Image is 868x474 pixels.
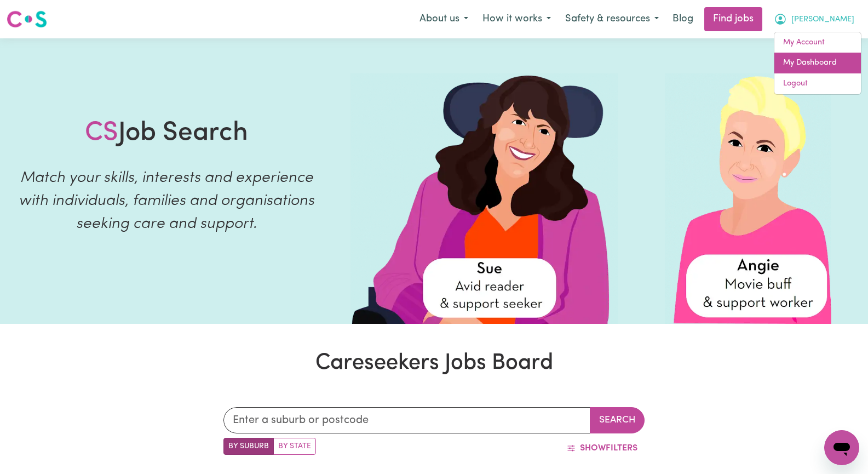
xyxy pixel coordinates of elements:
a: Blog [666,7,700,31]
span: Show [580,444,606,453]
a: Logout [774,73,861,94]
span: CS [85,120,118,146]
a: My Account [774,32,861,53]
input: Enter a suburb or postcode [223,407,590,433]
button: Search [590,407,645,433]
button: My Account [767,8,861,31]
button: How it works [475,8,558,31]
a: My Dashboard [774,53,861,73]
a: Find jobs [704,7,762,31]
div: My Account [774,32,861,95]
label: Search by suburb/post code [223,438,274,455]
label: Search by state [273,438,316,455]
span: [PERSON_NAME] [791,14,854,26]
button: Safety & resources [558,8,666,31]
button: ShowFilters [560,438,645,459]
button: About us [412,8,475,31]
iframe: Button to launch messaging window [824,430,859,465]
img: Careseekers logo [7,9,47,29]
p: Match your skills, interests and experience with individuals, families and organisations seeking ... [13,167,320,236]
h1: Job Search [85,118,248,150]
a: Careseekers logo [7,7,47,32]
